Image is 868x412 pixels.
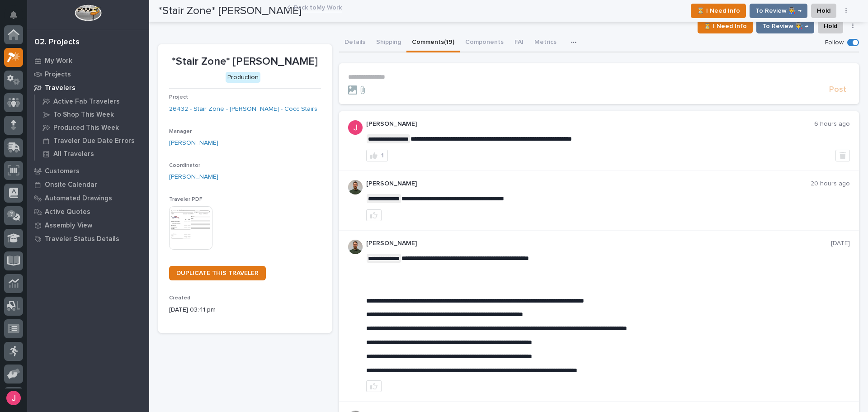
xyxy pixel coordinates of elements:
[45,235,119,243] p: Traveler Status Details
[4,5,23,24] button: Notifications
[294,2,342,12] a: Back toMy Work
[371,33,406,52] button: Shipping
[339,33,371,52] button: Details
[366,120,815,128] p: [PERSON_NAME]
[169,295,190,301] span: Created
[27,191,149,205] a: Automated Drawings
[348,180,363,194] img: AATXAJw4slNr5ea0WduZQVIpKGhdapBAGQ9xVsOeEvl5=s96-c
[45,222,92,230] p: Assembly View
[45,194,112,203] p: Automated Drawings
[35,121,149,134] a: Produced This Week
[169,197,203,202] span: Traveler PDF
[529,33,562,52] button: Metrics
[814,120,850,128] p: 6 hours ago
[4,388,23,407] button: users-avatar
[45,71,71,79] p: Projects
[45,57,72,65] p: My Work
[27,218,149,232] a: Assembly View
[45,167,80,175] p: Customers
[756,19,814,33] button: To Review 👨‍🏭 →
[169,266,266,280] a: DUPLICATE THIS TRAVELER
[75,5,101,21] img: Workspace Logo
[169,163,200,168] span: Coordinator
[366,180,811,188] p: [PERSON_NAME]
[27,178,149,191] a: Onsite Calendar
[169,172,218,182] a: [PERSON_NAME]
[11,11,23,25] div: Notifications
[829,85,846,95] span: Post
[176,270,259,276] span: DUPLICATE THIS TRAVELER
[762,21,808,32] span: To Review 👨‍🏭 →
[53,137,135,145] p: Traveler Due Date Errors
[45,208,90,216] p: Active Quotes
[366,209,382,221] button: like this post
[366,240,831,247] p: [PERSON_NAME]
[53,124,119,132] p: Produced This Week
[835,150,850,161] button: Delete post
[27,205,149,218] a: Active Quotes
[35,147,149,160] a: All Travelers
[169,129,192,134] span: Manager
[53,150,94,158] p: All Travelers
[366,150,388,161] button: 1
[818,19,843,33] button: Hold
[381,152,384,159] div: 1
[35,134,149,147] a: Traveler Due Date Errors
[698,19,753,33] button: ⏳ I Need Info
[406,33,460,52] button: Comments (19)
[27,164,149,178] a: Customers
[824,21,837,32] span: Hold
[34,38,80,47] div: 02. Projects
[27,81,149,95] a: Travelers
[169,95,188,100] span: Project
[460,33,509,52] button: Components
[27,232,149,246] a: Traveler Status Details
[35,95,149,108] a: Active Fab Travelers
[831,240,850,247] p: [DATE]
[27,67,149,81] a: Projects
[509,33,529,52] button: FAI
[169,138,218,148] a: [PERSON_NAME]
[366,380,382,392] button: like this post
[811,180,850,188] p: 20 hours ago
[27,54,149,67] a: My Work
[703,21,747,32] span: ⏳ I Need Info
[169,305,321,315] p: [DATE] 03:41 pm
[169,55,321,68] p: *Stair Zone* [PERSON_NAME]
[826,85,850,95] button: Post
[169,104,317,114] a: 26432 - Stair Zone - [PERSON_NAME] - Cocc Stairs
[226,72,260,83] div: Production
[45,84,75,92] p: Travelers
[53,98,120,106] p: Active Fab Travelers
[825,39,844,47] p: Follow
[45,181,97,189] p: Onsite Calendar
[348,240,363,254] img: AATXAJw4slNr5ea0WduZQVIpKGhdapBAGQ9xVsOeEvl5=s96-c
[35,108,149,121] a: To Shop This Week
[348,120,363,135] img: ACg8ocI-SXp0KwvcdjE4ZoRMyLsZRSgZqnEZt9q_hAaElEsh-D-asw=s96-c
[53,111,114,119] p: To Shop This Week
